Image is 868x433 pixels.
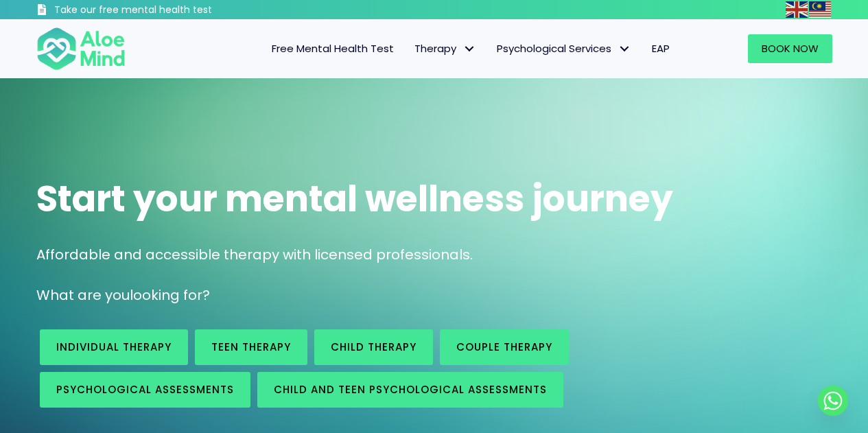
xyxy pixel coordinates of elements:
span: Book Now [762,41,819,56]
span: EAP [652,41,670,56]
a: Take our free mental health test [36,3,285,19]
span: Individual therapy [56,340,172,354]
span: Child and Teen Psychological assessments [274,382,547,397]
a: Teen Therapy [195,329,307,365]
a: Individual therapy [40,329,188,365]
span: Free Mental Health Test [272,41,394,56]
a: Malay [809,1,832,17]
img: Aloe mind Logo [36,26,126,71]
span: Therapy: submenu [460,39,480,59]
a: TherapyTherapy: submenu [404,34,486,63]
a: English [786,1,809,17]
span: Start your mental wellness journey [36,174,673,224]
a: Child Therapy [314,329,433,365]
span: Psychological Services [497,41,631,56]
a: Book Now [748,34,832,63]
a: EAP [642,34,680,63]
a: Free Mental Health Test [261,34,404,63]
span: Child Therapy [331,340,417,354]
a: Couple therapy [440,329,569,365]
span: What are you [36,285,130,305]
span: Therapy [414,41,476,56]
h3: Take our free mental health test [54,3,285,17]
img: en [786,1,808,18]
span: Teen Therapy [211,340,291,354]
a: Child and Teen Psychological assessments [257,372,563,408]
a: Psychological ServicesPsychological Services: submenu [486,34,642,63]
span: Couple therapy [456,340,552,354]
nav: Menu [143,34,680,63]
a: Whatsapp [818,386,848,416]
span: Psychological assessments [56,382,234,397]
a: Psychological assessments [40,372,250,408]
span: looking for? [130,285,210,305]
p: Affordable and accessible therapy with licensed professionals. [36,245,832,265]
img: ms [809,1,831,18]
span: Psychological Services: submenu [615,39,635,59]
